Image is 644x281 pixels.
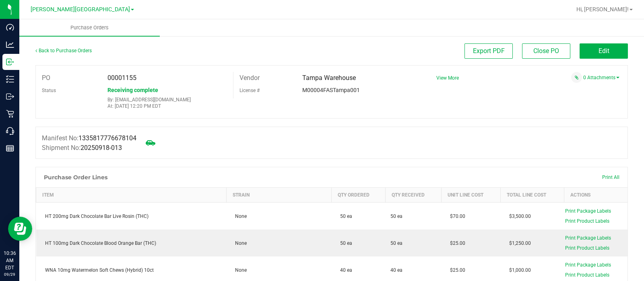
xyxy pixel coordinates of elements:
span: 40 ea [390,267,402,274]
span: Export PDF [473,47,505,55]
span: $1,250.00 [505,240,531,246]
th: Actions [564,188,627,203]
p: 10:36 AM EDT [4,250,16,271]
button: Close PO [522,43,570,59]
span: Print Product Labels [565,272,609,278]
span: Hi, [PERSON_NAME]! [576,6,629,12]
span: Print Package Labels [565,208,611,214]
div: HT 100mg Dark Chocolate Blood Orange Bar (THC) [41,240,222,247]
p: By: [EMAIL_ADDRESS][DOMAIN_NAME] [107,97,227,103]
inline-svg: Inventory [6,75,14,83]
span: Print Package Labels [565,262,611,268]
span: 50 ea [336,213,352,219]
span: $25.00 [446,240,465,246]
span: Tampa Warehouse [302,74,356,82]
span: Print Product Labels [565,218,609,224]
label: Shipment No: [42,143,122,153]
th: Total Line Cost [500,188,564,203]
span: Print Package Labels [565,235,611,241]
span: Print All [602,174,619,180]
span: $25.00 [446,267,465,273]
label: PO [42,72,50,84]
inline-svg: Reports [6,144,14,152]
th: Item [36,188,227,203]
a: Purchase Orders [19,19,160,36]
button: Edit [580,43,628,59]
span: None [231,240,247,246]
span: Edit [599,47,609,55]
inline-svg: Inbound [6,58,14,66]
span: Print Product Labels [565,245,609,251]
th: Qty Received [386,188,441,203]
th: Qty Ordered [331,188,386,203]
span: 40 ea [336,267,352,273]
p: At: [DATE] 12:20 PM EDT [107,103,227,109]
span: Close PO [533,47,559,55]
span: 1335817776678104 [78,134,136,142]
span: 50 ea [390,213,402,220]
span: 20250918-013 [80,144,122,152]
inline-svg: Outbound [6,92,14,101]
span: None [231,267,247,273]
label: Status [42,84,56,96]
h1: Purchase Order Lines [44,174,107,180]
span: 00001155 [107,74,136,82]
a: View More [436,75,459,81]
div: WNA 10mg Watermelon Soft Chews (Hybrid) 10ct [41,267,222,274]
label: License # [239,84,260,96]
div: HT 200mg Dark Chocolate Bar Live Rosin (THC) [41,213,222,220]
iframe: Resource center [8,217,32,241]
inline-svg: Call Center [6,127,14,135]
th: Strain [226,188,331,203]
span: 50 ea [390,240,402,247]
inline-svg: Analytics [6,41,14,49]
inline-svg: Dashboard [6,23,14,31]
span: $70.00 [446,213,465,219]
button: Export PDF [464,43,513,59]
a: Back to Purchase Orders [35,48,92,53]
inline-svg: Retail [6,110,14,118]
th: Unit Line Cost [441,188,500,203]
span: Purchase Orders [60,24,120,31]
span: Attach a document [571,72,582,83]
a: 0 Attachments [583,75,619,80]
span: 50 ea [336,240,352,246]
span: None [231,213,247,219]
span: Mark as not Arrived [142,135,159,151]
span: M00004FASTampa001 [302,87,360,93]
span: $1,000.00 [505,267,531,273]
p: 09/29 [4,271,16,277]
span: $3,500.00 [505,213,531,219]
span: [PERSON_NAME][GEOGRAPHIC_DATA] [31,6,130,13]
label: Vendor [239,72,260,84]
label: Manifest No: [42,133,136,143]
span: Receiving complete [107,87,158,93]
